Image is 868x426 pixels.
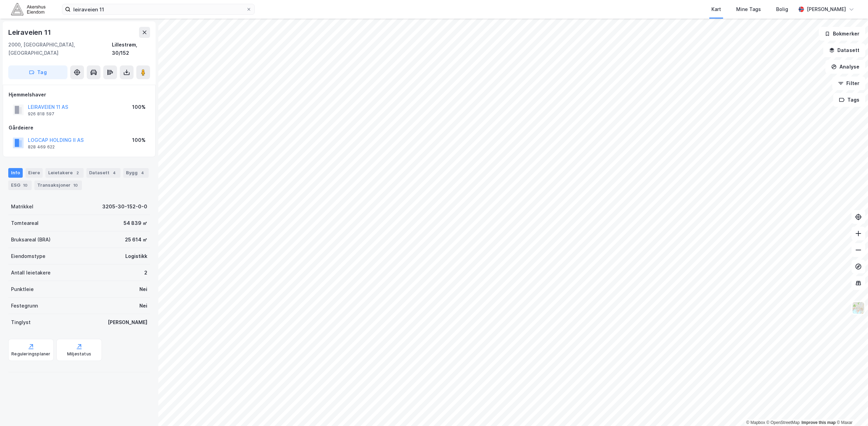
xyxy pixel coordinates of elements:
div: Nei [139,302,147,310]
div: Antall leietakere [11,269,51,277]
button: Bokmerker [819,27,865,41]
div: Kart [711,5,721,13]
div: Bruksareal (BRA) [11,236,51,244]
a: Mapbox [746,420,765,425]
div: 25 614 ㎡ [125,236,147,244]
div: Eiendomstype [11,252,45,260]
div: 2 [74,169,81,176]
button: Tags [833,93,865,107]
div: 100% [132,136,146,144]
div: [PERSON_NAME] [108,318,147,326]
div: Info [8,168,23,178]
div: Transaksjoner [34,180,82,190]
div: 3205-30-152-0-0 [102,202,147,211]
div: 4 [139,169,146,176]
button: Filter [832,76,865,90]
div: 926 818 597 [28,111,54,117]
div: 10 [72,182,79,189]
iframe: Chat Widget [834,393,868,426]
div: 54 839 ㎡ [124,219,147,227]
div: Bolig [776,5,788,13]
div: Reguleringsplaner [11,351,50,357]
div: ESG [8,180,32,190]
div: Hjemmelshaver [9,91,150,99]
div: Bygg [123,168,149,178]
a: OpenStreetMap [766,420,800,425]
div: Miljøstatus [67,351,91,357]
div: Punktleie [11,285,34,293]
div: Leiraveien 11 [8,27,52,38]
div: Datasett [86,168,120,178]
div: Eiere [25,168,43,178]
button: Tag [8,65,67,79]
div: 100% [132,103,146,111]
div: Mine Tags [736,5,761,13]
div: Matrikkel [11,202,33,211]
div: Tinglyst [11,318,31,326]
button: Datasett [823,43,865,57]
div: Kontrollprogram for chat [834,393,868,426]
div: 828 469 622 [28,144,55,150]
div: Nei [139,285,147,293]
img: Z [852,301,865,314]
div: Lillestrøm, 30/152 [112,41,150,57]
div: 10 [22,182,29,189]
div: Leietakere [45,168,84,178]
div: [PERSON_NAME] [807,5,846,13]
div: Logistikk [125,252,147,260]
a: Improve this map [802,420,836,425]
div: Tomteareal [11,219,39,227]
button: Analyse [825,60,865,74]
div: 2000, [GEOGRAPHIC_DATA], [GEOGRAPHIC_DATA] [8,41,112,57]
div: Festegrunn [11,302,38,310]
input: Søk på adresse, matrikkel, gårdeiere, leietakere eller personer [71,4,246,14]
div: 2 [144,269,147,277]
div: 4 [111,169,118,176]
img: akershus-eiendom-logo.9091f326c980b4bce74ccdd9f866810c.svg [11,3,45,15]
div: Gårdeiere [9,124,150,132]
